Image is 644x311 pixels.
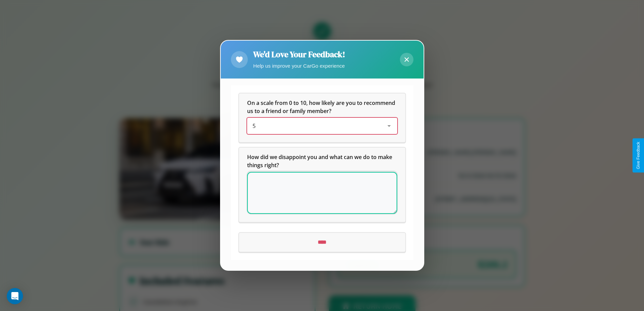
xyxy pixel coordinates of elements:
[247,99,397,115] h5: On a scale from 0 to 10, how likely are you to recommend us to a friend or family member?
[247,118,397,134] div: On a scale from 0 to 10, how likely are you to recommend us to a friend or family member?
[239,94,405,142] div: On a scale from 0 to 10, how likely are you to recommend us to a friend or family member?
[247,99,397,115] span: On a scale from 0 to 10, how likely are you to recommend us to a friend or family member?
[253,61,345,70] p: Help us improve your CarGo experience
[247,154,393,169] span: How did we disappoint you and what can we do to make things right?
[636,142,641,169] div: Give Feedback
[253,49,345,60] h2: We'd Love Your Feedback!
[7,288,23,304] div: Open Intercom Messenger
[253,123,256,130] span: 5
